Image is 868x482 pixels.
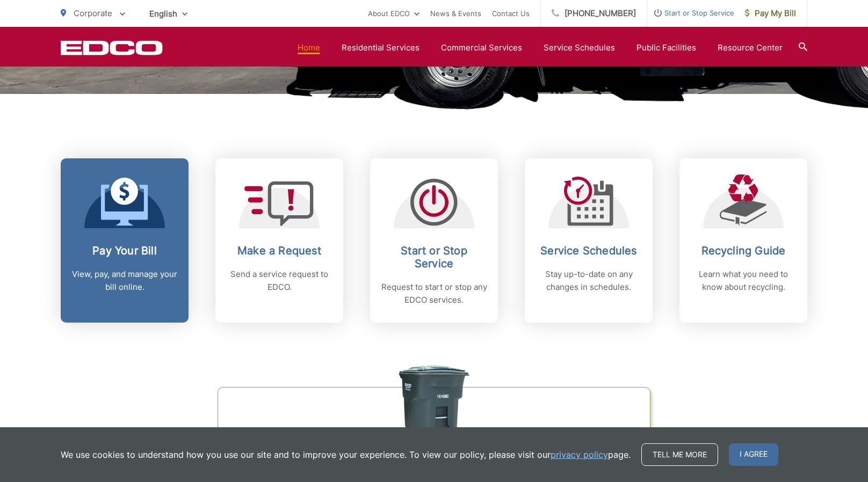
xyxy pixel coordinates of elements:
[679,158,807,323] a: Recycling Guide Learn what you need to know about recycling.
[381,244,487,270] h2: Start or Stop Service
[61,40,163,55] a: EDCD logo. Return to the homepage.
[71,268,178,294] p: View, pay, and manage your bill online.
[492,7,530,20] a: Contact Us
[536,268,642,294] p: Stay up-to-date on any changes in schedules.
[141,4,196,23] span: English
[729,443,778,466] span: I agree
[215,158,343,323] a: Make a Request Send a service request to EDCO.
[690,268,797,294] p: Learn what you need to know about recycling.
[745,7,796,20] span: Pay My Bill
[525,158,653,323] a: Service Schedules Stay up-to-date on any changes in schedules.
[342,41,419,54] a: Residential Services
[298,41,320,54] a: Home
[641,443,718,466] a: Tell me more
[430,7,481,20] a: News & Events
[636,41,696,54] a: Public Facilities
[544,41,615,54] a: Service Schedules
[441,41,522,54] a: Commercial Services
[718,41,783,54] a: Resource Center
[61,448,631,461] p: We use cookies to understand how you use our site and to improve your experience. To view our pol...
[74,8,112,18] span: Corporate
[226,244,332,257] h2: Make a Request
[61,158,189,323] a: Pay Your Bill View, pay, and manage your bill online.
[71,244,178,257] h2: Pay Your Bill
[551,448,608,461] a: privacy policy
[381,281,487,306] p: Request to start or stop any EDCO services.
[690,244,797,257] h2: Recycling Guide
[536,244,642,257] h2: Service Schedules
[226,268,332,294] p: Send a service request to EDCO.
[368,7,419,20] a: About EDCO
